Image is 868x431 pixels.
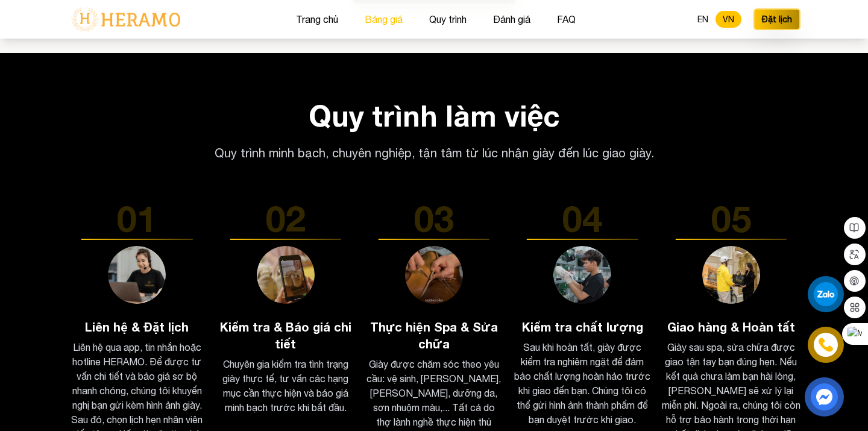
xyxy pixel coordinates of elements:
button: Đánh giá [489,11,534,27]
p: Sau khi hoàn tất, giày được kiểm tra nghiêm ngặt để đảm bảo chất lượng hoàn hảo trước khi giao đế... [513,340,652,427]
div: 03 [365,200,503,236]
img: process.completion.title [702,246,760,304]
div: 05 [662,200,800,236]
p: Chuyên gia kiểm tra tình trạng giày thực tế, tư vấn các hạng mục cần thực hiện và báo giá minh bạ... [216,357,354,415]
img: logo-with-text.png [68,7,184,32]
button: EN [690,11,715,28]
img: phone-icon [819,338,833,351]
div: 02 [216,200,354,236]
button: Đặt lịch [753,8,800,30]
h3: Giao hàng & Hoàn tất [662,318,800,335]
button: Quy trình [426,11,470,27]
h2: Quy trình làm việc [68,101,800,130]
img: process.deliver.title [553,246,611,304]
button: VN [715,11,741,28]
h3: Thực hiện Spa & Sửa chữa [365,318,503,352]
p: Quy trình minh bạch, chuyên nghiệp, tận tâm từ lúc nhận giày đến lúc giao giày. [203,145,665,162]
img: process.book.title [108,246,166,304]
h3: Liên hệ & Đặt lịch [68,318,206,335]
img: process.repair.title [405,246,463,304]
button: Bảng giá [361,11,406,27]
button: FAQ [553,11,579,27]
button: Trang chủ [292,11,342,27]
a: phone-icon [810,329,842,361]
div: 04 [513,200,652,236]
h3: Kiểm tra & Báo giá chi tiết [216,318,354,352]
img: process.inspect.title [257,246,315,304]
div: 01 [68,200,206,236]
h3: Kiểm tra chất lượng [513,318,652,335]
